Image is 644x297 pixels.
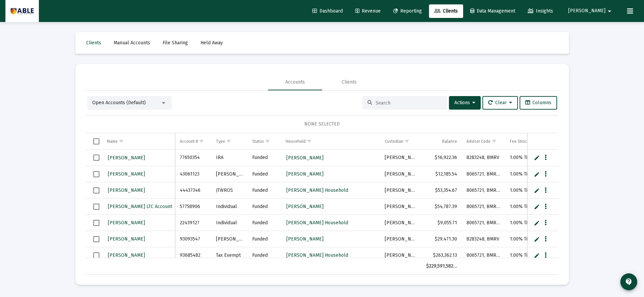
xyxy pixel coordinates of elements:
[307,4,348,18] a: Dashboard
[175,166,211,182] td: 43061123
[107,169,146,179] a: [PERSON_NAME]
[211,215,247,231] td: Individual
[449,96,481,110] button: Actions
[286,171,324,177] span: [PERSON_NAME]
[175,182,211,199] td: 44437346
[86,133,559,275] div: Data grid
[605,4,614,18] mat-icon: arrow_drop_down
[265,139,270,144] span: Show filter options for column 'Status'
[505,215,554,231] td: 1.00% Tier
[252,139,264,144] div: Status
[505,199,554,215] td: 1.00% Tier
[10,4,34,18] img: Dashboard
[525,100,551,106] span: Columns
[560,4,622,18] button: [PERSON_NAME]
[93,252,99,258] div: Select row
[252,220,276,226] div: Funded
[107,202,173,211] a: [PERSON_NAME] LTC Account
[285,79,305,86] div: Accounts
[81,36,106,50] a: Clients
[286,204,324,209] span: [PERSON_NAME]
[462,133,505,150] td: Column Advisor Code
[216,139,225,144] div: Type
[505,231,554,247] td: 1.00% Tier
[102,133,175,150] td: Column Name
[462,231,505,247] td: 8283248, BMRV
[380,133,421,150] td: Column Custodian
[534,155,540,161] a: Edit
[108,155,145,161] span: [PERSON_NAME]
[91,121,553,128] div: NONE SELECTED
[107,153,146,163] a: [PERSON_NAME]
[211,133,247,150] td: Column Type
[534,252,540,258] a: Edit
[226,139,231,144] span: Show filter options for column 'Type'
[92,100,146,106] span: Open Accounts (Default)
[195,36,228,50] a: Held Away
[488,100,512,106] span: Clear
[568,8,605,14] span: [PERSON_NAME]
[175,215,211,231] td: 22439127
[422,133,462,150] td: Column Balance
[307,139,312,144] span: Show filter options for column 'Household'
[380,215,421,231] td: [PERSON_NAME]
[482,96,518,110] button: Clear
[505,133,554,150] td: Column Fee Structure(s)
[510,139,539,144] div: Fee Structure(s)
[211,150,247,166] td: IRA
[108,252,145,258] span: [PERSON_NAME]
[355,8,381,14] span: Revenue
[286,155,324,161] span: [PERSON_NAME]
[93,236,99,242] div: Select row
[462,150,505,166] td: 8283248, BMRV
[286,218,349,228] a: [PERSON_NAME] Household
[528,8,553,14] span: Insights
[175,199,211,215] td: 57758906
[199,139,204,144] span: Show filter options for column 'Account #'
[107,139,118,144] div: Name
[342,79,357,86] div: Clients
[93,187,99,193] div: Select row
[534,236,540,242] a: Edit
[211,166,247,182] td: [PERSON_NAME]
[211,247,247,264] td: Tax Exempt
[286,220,348,226] span: [PERSON_NAME] Household
[157,36,193,50] a: File Sharing
[200,40,223,46] span: Held Away
[93,138,99,144] div: Select all
[252,187,276,194] div: Funded
[286,139,306,144] div: Household
[422,182,462,199] td: $53,354.67
[462,199,505,215] td: 8065721, BMRW
[467,139,491,144] div: Advisor Code
[286,187,348,193] span: [PERSON_NAME] Household
[422,150,462,166] td: $16,922.36
[252,203,276,210] div: Funded
[422,199,462,215] td: $54,787.39
[252,171,276,178] div: Funded
[422,166,462,182] td: $12,185.54
[442,139,457,144] div: Balance
[534,171,540,177] a: Edit
[108,204,172,209] span: [PERSON_NAME] LTC Account
[522,4,558,18] a: Insights
[119,139,124,144] span: Show filter options for column 'Name'
[108,220,145,226] span: [PERSON_NAME]
[107,185,146,195] a: [PERSON_NAME]
[534,187,540,193] a: Edit
[286,153,324,163] a: [PERSON_NAME]
[286,234,324,244] a: [PERSON_NAME]
[252,236,276,243] div: Funded
[252,252,276,259] div: Funded
[429,4,463,18] a: Clients
[93,220,99,226] div: Select row
[380,247,421,264] td: [PERSON_NAME]
[107,218,146,228] a: [PERSON_NAME]
[380,231,421,247] td: [PERSON_NAME]
[380,199,421,215] td: [PERSON_NAME]
[385,139,403,144] div: Custodian
[380,166,421,182] td: [PERSON_NAME]
[163,40,188,46] span: File Sharing
[393,8,422,14] span: Reporting
[462,166,505,182] td: 8065721, BMRW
